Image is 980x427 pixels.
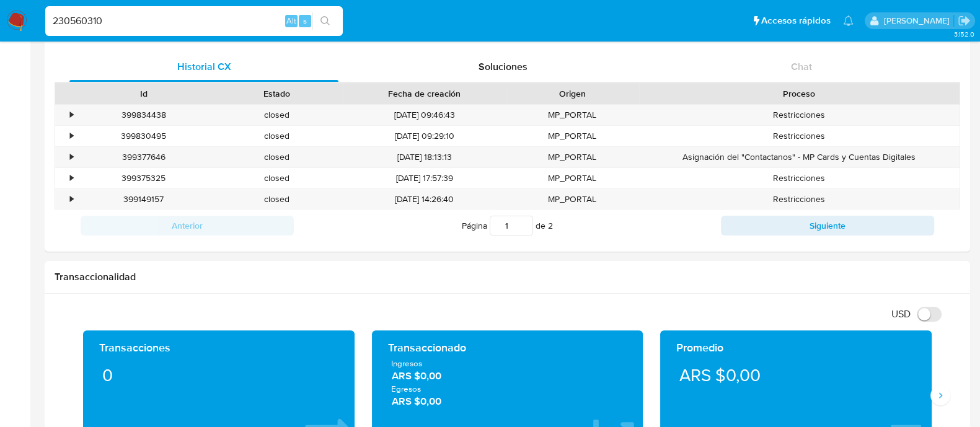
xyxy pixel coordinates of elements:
[506,189,639,209] div: MP_PORTAL
[343,126,506,146] div: [DATE] 09:29:10
[883,15,953,27] p: martin.degiuli@mercadolibre.com
[303,15,307,27] span: s
[77,105,210,125] div: 399834438
[312,12,338,30] button: search-icon
[286,15,296,27] span: Alt
[343,168,506,188] div: [DATE] 17:57:39
[77,189,210,209] div: 399149157
[210,126,343,146] div: closed
[77,168,210,188] div: 399375325
[343,105,506,125] div: [DATE] 09:46:43
[639,147,960,167] div: Asignación del "Contactanos" - MP Cards y Cuentas Digitales
[506,147,639,167] div: MP_PORTAL
[639,168,960,188] div: Restricciones
[45,13,343,29] input: Buscar usuario o caso...
[343,147,506,167] div: [DATE] 18:13:13
[953,29,974,39] span: 3.152.0
[70,130,73,142] div: •
[548,219,553,232] span: 2
[86,87,201,100] div: Id
[210,189,343,209] div: closed
[210,147,343,167] div: closed
[81,216,294,236] button: Anterior
[352,87,497,100] div: Fecha de creación
[639,105,960,125] div: Restricciones
[791,59,812,74] span: Chat
[506,105,639,125] div: MP_PORTAL
[506,126,639,146] div: MP_PORTAL
[210,168,343,188] div: closed
[506,168,639,188] div: MP_PORTAL
[479,59,528,74] span: Soluciones
[343,189,506,209] div: [DATE] 14:26:40
[843,15,854,26] a: Notificaciones
[514,87,630,100] div: Origen
[721,216,934,236] button: Siguiente
[55,271,960,283] h1: Transaccionalidad
[77,147,210,167] div: 399377646
[77,126,210,146] div: 399830495
[177,59,231,74] span: Historial CX
[462,216,553,236] span: Página de
[219,87,335,100] div: Estado
[70,151,73,163] div: •
[210,105,343,125] div: closed
[639,189,960,209] div: Restricciones
[70,172,73,184] div: •
[761,14,831,27] span: Accesos rápidos
[70,193,73,205] div: •
[639,126,960,146] div: Restricciones
[958,14,971,27] a: Salir
[70,109,73,121] div: •
[648,87,951,100] div: Proceso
